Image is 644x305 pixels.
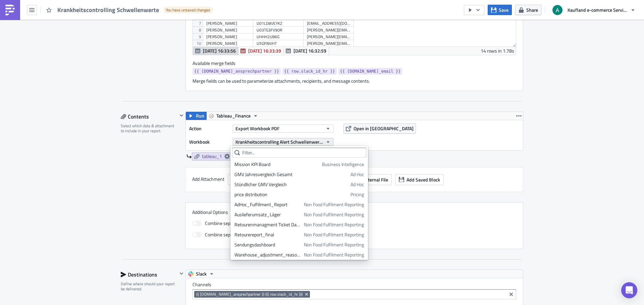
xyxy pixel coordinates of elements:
span: External File [363,176,388,183]
span: Non Food Fulfilment Reporting [304,251,364,258]
button: Hide content [177,270,185,278]
button: Export Workbook PDF [233,125,333,133]
a: {{ row.slack_id_hr }} [282,68,337,75]
span: [DATE] 16:33:39 [248,47,281,54]
button: Add Saved Block [395,174,444,185]
div: U01LD8VEYKZ [257,20,300,27]
div: Select which data & attachment to include in your report. [121,123,177,134]
span: Run [196,112,204,120]
label: Add Attachment [192,174,224,184]
div: Define where should your report be delivered. [121,281,177,292]
button: Kaufland e-commerce Services GmbH & Co. KG [548,3,639,17]
input: Filter... [232,148,366,158]
span: {{ row.slack_id_hr }} [284,68,335,75]
div: Sendungsdashboard [234,241,302,248]
span: You have unsaved changes [166,7,210,13]
span: Save [499,6,508,13]
span: Non Food Fulfilment Reporting [304,231,364,238]
span: {{ [DOMAIN_NAME]_ansprechpartner }} ({{ row.slack_id_hr }}) [196,292,303,297]
div: [PERSON_NAME][EMAIL_ADDRESS][PERSON_NAME][DOMAIN_NAME] [307,27,351,33]
button: Tableau_Finance [206,112,261,120]
span: Export Workbook PDF [235,125,279,132]
label: Workbook [189,137,229,147]
p: Test [3,10,320,15]
span: [DATE] 16:33:56 [203,47,236,54]
div: Stündlicher GMV Vergleich [234,181,348,188]
label: Action [189,124,229,134]
span: Non Food Fulfilment Reporting [304,201,364,208]
img: Avatar [552,4,563,16]
button: Hide content [177,111,185,120]
span: Business Intelligence [322,161,364,168]
div: U03TG3FV90R [257,27,300,33]
button: SQL Query [228,174,264,185]
span: Tableau_Finance [216,112,251,120]
button: Open in [GEOGRAPHIC_DATA] [343,124,416,134]
span: {{ [DOMAIN_NAME]_ansprechpartner }} [194,68,279,75]
span: Non Food Fulfilment Reporting [304,241,364,248]
button: Share [515,5,541,15]
div: Destinations [121,270,177,280]
p: Alert Schwellenwerte [3,3,320,8]
span: Ad Hoc [351,181,364,188]
a: {{ [DOMAIN_NAME]_ansprechpartner }} [193,68,281,75]
div: U5GPJ9VHT [257,40,300,47]
span: Kaufland e-commerce Services GmbH & Co. KG [568,6,628,13]
span: Non Food Fulfilment Reporting [304,211,364,218]
div: [PERSON_NAME] [206,40,250,47]
div: price distribution [234,191,348,198]
div: Contents [121,111,177,122]
label: Channels [193,282,516,288]
img: PushMetrics [5,5,15,15]
span: Pricing [351,191,364,198]
span: Combine separate CSV and XLSX files into one XLSX file [205,231,315,239]
div: Retourenmanagment Ticket Dashboard [234,221,302,228]
div: Auslieferumsatz_Läger [234,211,302,218]
div: GMV Jahresvergleich Gesamt [234,171,348,178]
div: Mission KPI Board [234,161,320,168]
span: Open in [GEOGRAPHIC_DATA] [354,125,414,132]
span: Combine separate PDF files into one [205,219,276,227]
span: Krankheitscontrolling Alert Schwellenwerte [235,138,323,145]
div: [PERSON_NAME][EMAIL_ADDRESS][DOMAIN_NAME] [307,40,351,47]
button: External File [352,174,392,185]
span: {{ [DOMAIN_NAME]_email }} [340,68,401,75]
div: AdHoc_Fulfillment_Report [234,201,302,208]
button: [DATE] 16:33:56 [193,47,238,55]
label: Additional Options [192,209,516,215]
div: [PERSON_NAME] [206,33,250,40]
button: Run [186,112,207,120]
div: Warehouse_adjustment_reasons [234,251,302,258]
a: tableau_1 [192,152,232,160]
button: [DATE] 16:33:39 [238,47,284,55]
button: Save [488,5,512,15]
span: tableau_1 [202,153,222,159]
button: [DATE] 16:32:59 [283,47,329,55]
span: Slack [196,270,207,278]
div: Retourereport_final [234,231,302,238]
button: Slack [186,270,217,278]
body: Rich Text Area. Press ALT-0 for help. [3,3,320,15]
button: Remove Tag [304,291,310,298]
label: Available merge fields [193,60,243,66]
span: Ad Hoc [351,171,364,178]
span: [DATE] 16:32:59 [293,47,326,54]
div: Open Intercom Messenger [621,282,637,298]
div: UHHH2UB6G [257,33,300,40]
span: Add Saved Block [407,176,440,183]
span: Krankheitscontrolling Schwellenwerte [57,6,160,14]
span: Non Food Fulfilment Reporting [304,221,364,228]
div: Merge fields can be used to parameterize attachments, recipients, and message contents. [193,78,516,84]
button: Krankheitscontrolling Alert Schwellenwerte [233,138,333,146]
div: 14 rows in 1.78s [481,47,514,55]
a: {{ [DOMAIN_NAME]_email }} [338,68,402,75]
span: Share [526,6,538,13]
button: Clear selected items [507,290,515,298]
div: [PERSON_NAME] [206,27,250,33]
div: [PERSON_NAME][EMAIL_ADDRESS][PERSON_NAME][DOMAIN_NAME] [307,33,351,40]
div: [EMAIL_ADDRESS][DOMAIN_NAME] [307,20,351,27]
div: [PERSON_NAME] [206,20,250,27]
